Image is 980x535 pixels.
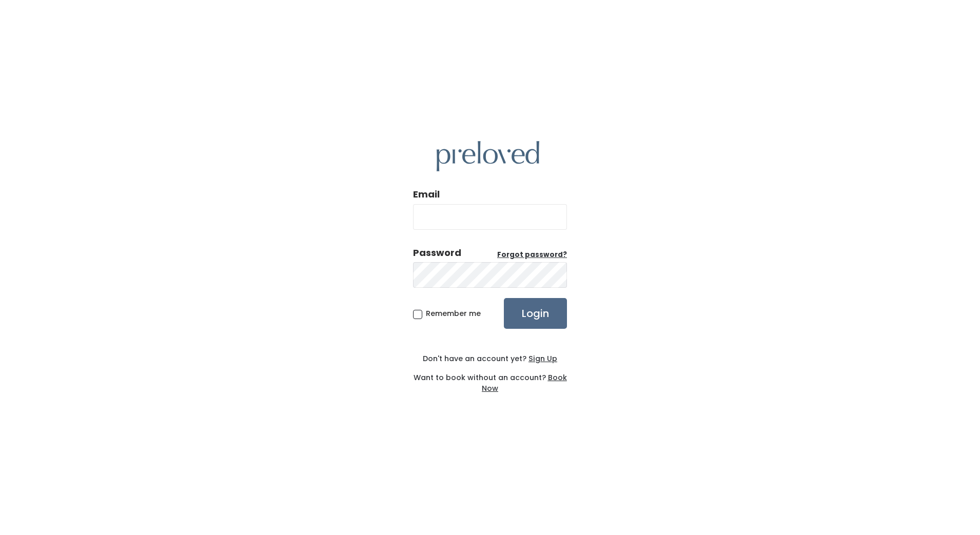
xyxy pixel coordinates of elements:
div: Want to book without an account? [413,364,567,394]
a: Sign Up [526,353,557,364]
div: Don't have an account yet? [413,353,567,364]
a: Forgot password? [497,250,567,260]
span: Remember me [426,308,481,319]
u: Sign Up [528,353,557,364]
input: Login [504,298,567,329]
div: Password [413,246,461,260]
a: Book Now [482,372,567,393]
label: Email [413,188,440,201]
img: preloved logo [437,141,539,171]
